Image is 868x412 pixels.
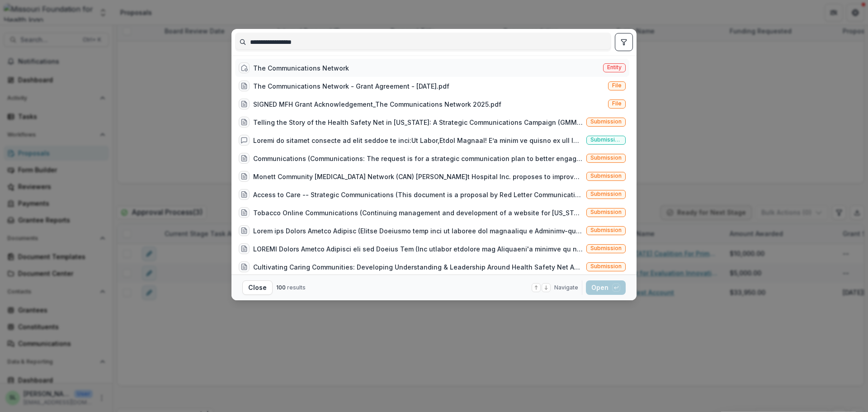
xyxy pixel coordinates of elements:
span: File [612,100,622,107]
div: Monett Community [MEDICAL_DATA] Network (CAN) [PERSON_NAME]t Hospital Inc. proposes to improve da... [253,172,583,181]
div: LOREMI Dolors Ametco Adipisci eli sed Doeius Tem (Inc utlabor etdolore mag Aliquaeni'a minimve qu... [253,244,583,254]
div: Access to Care -- Strategic Communications (This document is a proposal by Red Letter Communicati... [253,190,583,199]
span: Submission [590,245,622,251]
span: 100 [276,284,286,291]
div: The Communications Network [253,63,349,73]
span: Submission [590,173,622,179]
span: Submission comment [590,137,622,143]
span: Submission [590,155,622,161]
span: Submission [590,209,622,215]
div: The Communications Network - Grant Agreement - [DATE].pdf [253,81,449,91]
span: Submission [590,263,622,270]
span: File [612,82,622,89]
div: Tobacco Online Communications (Continuing management and development of a website for [US_STATE]'... [253,208,583,218]
span: Entity [607,64,622,71]
button: Close [242,280,273,295]
div: Communications (Communications: The request is for a strategic communication plan to better engag... [253,154,583,163]
span: Submission [590,191,622,197]
button: toggle filters [615,33,633,51]
div: Telling the Story of the Health Safety Net in [US_STATE]: A Strategic Communications Campaign (GM... [253,118,583,127]
div: SIGNED MFH Grant Acknowledgement_The Communications Network 2025.pdf [253,99,501,109]
div: Cultivating Caring Communities: Developing Understanding & Leadership Around Health Safety Net Ac... [253,262,583,272]
span: Submission [590,227,622,233]
button: Open [586,280,626,295]
span: Submission [590,118,622,125]
span: Navigate [554,284,578,292]
span: results [287,284,306,291]
div: Loremi do sitamet consecte ad elit seddoe te inci:Ut Labor,Etdol Magnaal! E’a minim ve quisno ex ... [253,136,583,145]
div: Lorem ips Dolors Ametco Adipisc (Elitse Doeiusmo temp inci ut laboree dol magnaaliqu e Adminimv-q... [253,226,583,236]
